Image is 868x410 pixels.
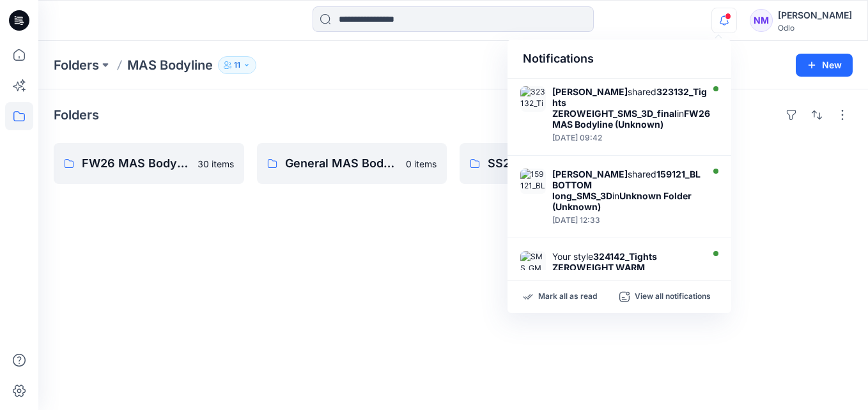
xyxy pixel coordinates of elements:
div: NM [750,9,773,32]
strong: 324142_Tights ZEROWEIGHT WARM REFLECTIVE [552,251,657,284]
p: View all notifications [635,291,711,303]
div: Tuesday, August 19, 2025 12:33 [552,216,701,225]
strong: 323132_Tights ZEROWEIGHT_SMS_3D_final [552,86,707,119]
p: SS26 MAS Bodyline [488,155,596,172]
div: Thursday, August 21, 2025 09:42 [552,133,711,142]
p: MAS Bodyline [127,56,213,74]
p: General MAS Bodyline [285,155,399,172]
img: 323132_Tights ZEROWEIGHT_SMS_3D_final [520,86,546,112]
h4: Folders [54,107,99,123]
div: Odlo [778,23,852,33]
strong: 159121_BL BOTTOM long_SMS_3D [552,169,701,201]
strong: [PERSON_NAME] [552,86,628,97]
p: FW26 MAS Bodyline [82,155,190,172]
strong: Unknown Folder (Unknown) [552,190,692,212]
strong: [PERSON_NAME] [552,169,628,179]
img: SMS_GM [520,251,546,277]
p: 30 items [198,157,234,171]
p: 0 items [406,157,437,171]
a: SS26 MAS Bodyline34 items [460,143,650,184]
div: shared in [552,169,701,212]
button: 11 [218,56,256,74]
img: 159121_BL BOTTOM long_SMS_3D [520,169,546,194]
div: [PERSON_NAME] [778,8,852,23]
a: Folders [54,56,99,74]
a: General MAS Bodyline0 items [257,143,447,184]
a: FW26 MAS Bodyline30 items [54,143,244,184]
button: New [796,54,853,77]
strong: FW26 MAS Bodyline (Unknown) [552,108,710,130]
p: Mark all as read [538,291,597,303]
div: shared in [552,86,711,130]
div: Your style has been updated with version [552,251,699,294]
p: 11 [234,58,240,72]
div: Notifications [508,40,731,79]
